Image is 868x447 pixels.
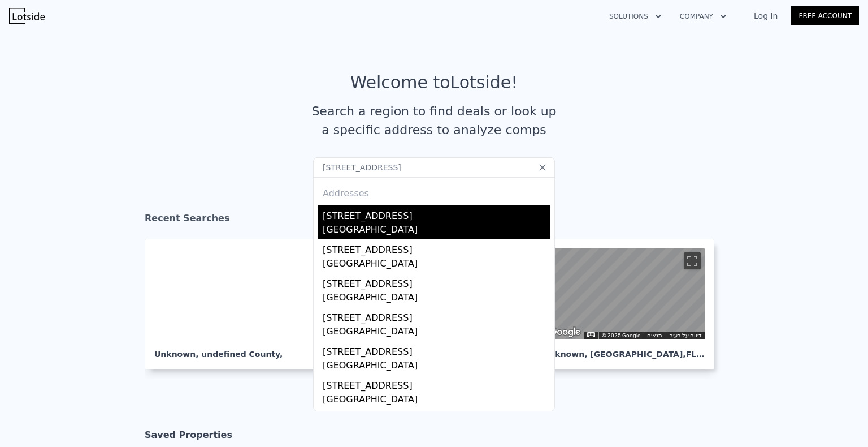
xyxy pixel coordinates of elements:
div: Recent Searches [145,203,723,239]
span: © 2025 Google [602,332,640,338]
a: Free Account [791,6,859,25]
div: [GEOGRAPHIC_DATA] [323,291,550,307]
a: ‫תנאים (הקישור נפתח בכרטיסייה חדשה) [647,332,662,338]
a: ‏פתיחת האזור הזה במפות Google (ייפתח חלון חדש) [546,325,583,339]
span: , FL 32257 [683,350,726,359]
div: Welcome to Lotside ! [350,72,518,93]
a: מפה Unknown, [GEOGRAPHIC_DATA],FL 32257 [533,239,723,369]
div: [GEOGRAPHIC_DATA] [323,257,550,273]
a: Log In [740,10,791,22]
div: [STREET_ADDRESS] [323,239,550,257]
div: [STREET_ADDRESS] [323,205,550,223]
div: [STREET_ADDRESS] [323,409,550,427]
div: [GEOGRAPHIC_DATA] [323,393,550,409]
div: [STREET_ADDRESS] [323,307,550,325]
div: מפה [543,248,705,339]
div: Unknown , undefined County [154,339,316,360]
img: Google [546,325,583,339]
button: Solutions [600,6,671,27]
span: , [280,350,283,359]
div: Street View [543,248,705,339]
a: דיווח על בעיה [669,332,701,338]
div: [GEOGRAPHIC_DATA] [323,223,550,239]
div: [GEOGRAPHIC_DATA] [323,325,550,341]
div: Search a region to find deals or look up a specific address to analyze comps [307,102,561,139]
div: Saved Properties [145,424,232,446]
input: Search an address or region... [313,157,555,178]
img: Lotside [9,8,45,24]
div: [GEOGRAPHIC_DATA] [323,359,550,375]
a: Unknown, undefined County, [145,239,335,369]
div: [STREET_ADDRESS] [323,273,550,291]
button: החלפה של מצב תצוגה למסך מלא [684,252,701,269]
button: מקשי קיצור [587,332,595,337]
div: [STREET_ADDRESS] [323,341,550,359]
div: Unknown , [GEOGRAPHIC_DATA] [543,339,705,360]
div: Addresses [318,178,550,205]
div: [STREET_ADDRESS] [323,375,550,393]
button: Company [671,6,736,27]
